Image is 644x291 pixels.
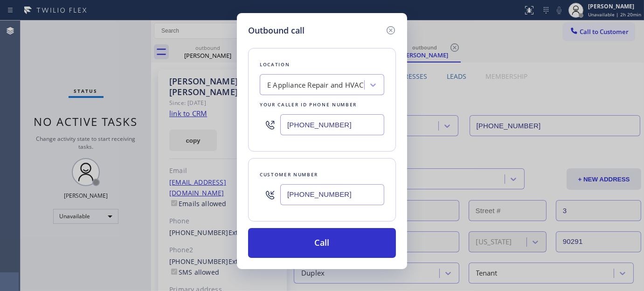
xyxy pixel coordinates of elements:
div: Location [260,60,384,69]
h5: Outbound call [248,24,305,37]
input: (123) 456-7890 [280,184,384,205]
div: E Appliance Repair and HVAC [267,80,363,90]
div: Customer number [260,170,384,180]
div: Your caller id phone number [260,100,384,110]
input: (123) 456-7890 [280,114,384,135]
button: Call [248,228,396,258]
